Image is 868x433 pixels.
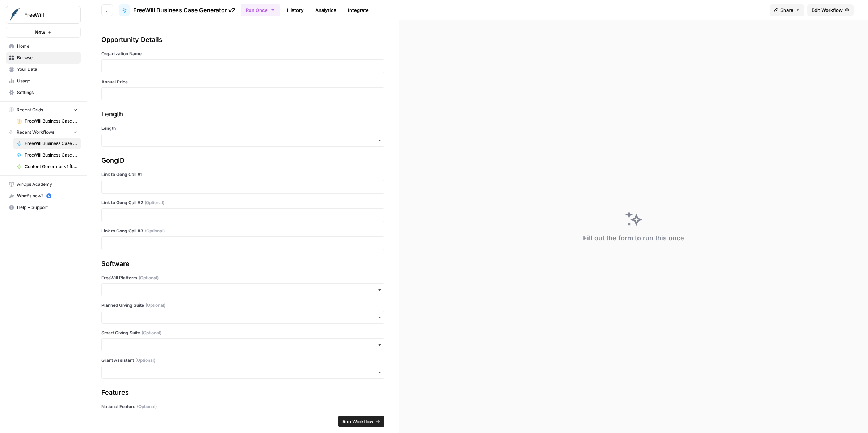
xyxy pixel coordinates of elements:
[101,228,384,234] label: Link to Gong Call #3
[101,109,384,119] div: Length
[13,115,81,127] a: FreeWill Business Case Generator v2 Grid
[6,87,81,98] a: Settings
[46,193,51,198] a: 5
[338,416,384,427] button: Run Workflow
[13,161,81,172] a: Content Generator v1 [LIVE]
[101,35,384,45] div: Opportunity Details
[807,4,854,16] a: Edit Workflow
[101,200,384,206] label: Link to Gong Call #2
[135,357,155,364] span: (Optional)
[17,181,77,188] span: AirOps Academy
[25,118,77,124] span: FreeWill Business Case Generator v2 Grid
[6,75,81,87] a: Usage
[101,302,384,309] label: Planned Giving Suite
[101,259,384,269] div: Software
[17,55,77,61] span: Browse
[133,6,235,14] span: FreeWill Business Case Generator v2
[101,51,384,57] label: Organization Name
[119,4,235,16] a: FreeWill Business Case Generator v2
[6,6,81,24] button: Workspace: FreeWill
[101,357,384,364] label: Grant Assistant
[8,8,21,21] img: FreeWill Logo
[6,179,81,190] a: AirOps Academy
[101,155,384,166] div: GongID
[17,107,43,113] span: Recent Grids
[101,79,384,85] label: Annual Price
[137,403,157,410] span: (Optional)
[6,190,80,201] div: What's new?
[6,127,81,138] button: Recent Workflows
[6,52,81,64] a: Browse
[25,163,77,170] span: Content Generator v1 [LIVE]
[780,7,793,14] span: Share
[35,29,45,36] span: New
[13,149,81,161] a: FreeWill Business Case Generator v3 [[PERSON_NAME] Editing]
[25,152,77,158] span: FreeWill Business Case Generator v3 [[PERSON_NAME] Editing]
[6,64,81,75] a: Your Data
[48,194,50,198] text: 5
[24,11,68,18] span: FreeWill
[17,89,77,96] span: Settings
[25,140,77,147] span: FreeWill Business Case Generator v2
[101,171,384,178] label: Link to Gong Call #1
[13,138,81,149] a: FreeWill Business Case Generator v2
[6,202,81,213] button: Help + Support
[6,104,81,115] button: Recent Grids
[146,302,165,309] span: (Optional)
[145,228,165,234] span: (Optional)
[283,4,308,16] a: History
[6,27,81,38] button: New
[17,78,77,84] span: Usage
[311,4,341,16] a: Analytics
[770,4,804,16] button: Share
[17,66,77,73] span: Your Data
[101,387,384,398] div: Features
[17,204,77,211] span: Help + Support
[144,200,164,206] span: (Optional)
[583,233,684,243] div: Fill out the form to run this once
[344,4,373,16] a: Integrate
[139,275,159,281] span: (Optional)
[101,330,384,336] label: Smart Giving Suite
[101,125,384,132] label: Length
[17,129,54,136] span: Recent Workflows
[142,330,161,336] span: (Optional)
[241,4,280,16] button: Run Once
[342,418,374,425] span: Run Workflow
[17,43,77,50] span: Home
[6,190,81,202] button: What's new? 5
[101,403,384,410] label: National Feature
[6,40,81,52] a: Home
[812,7,843,14] span: Edit Workflow
[101,275,384,281] label: FreeWill Platform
